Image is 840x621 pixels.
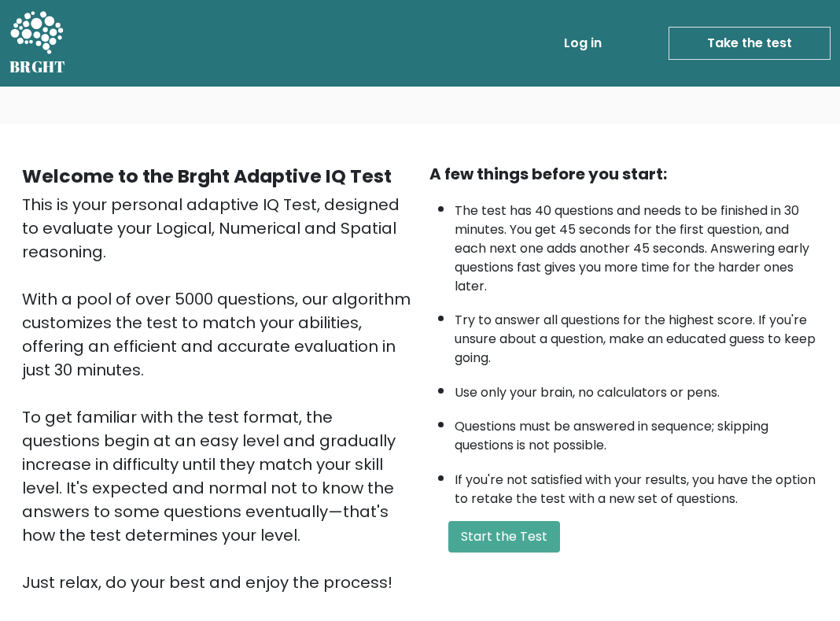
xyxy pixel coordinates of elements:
[448,521,560,553] button: Start the Test
[455,194,818,296] li: The test has 40 questions and needs to be finished in 30 minutes. You get 45 seconds for the firs...
[455,463,818,508] li: If you're not satisfied with your results, you have the option to retake the test with a new set ...
[9,6,66,80] a: BRGHT
[455,409,818,455] li: Questions must be answered in sequence; skipping questions is not possible.
[429,162,818,186] div: A few things before you start:
[22,193,411,594] div: This is your personal adaptive IQ Test, designed to evaluate your Logical, Numerical and Spatial ...
[455,375,818,402] li: Use only your brain, no calculators or pens.
[9,57,66,76] h5: BRGHT
[455,303,818,368] li: Try to answer all questions for the highest score. If you're unsure about a question, make an edu...
[669,27,831,60] a: Take the test
[22,163,392,189] b: Welcome to the Brght Adaptive IQ Test
[558,28,608,59] a: Log in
